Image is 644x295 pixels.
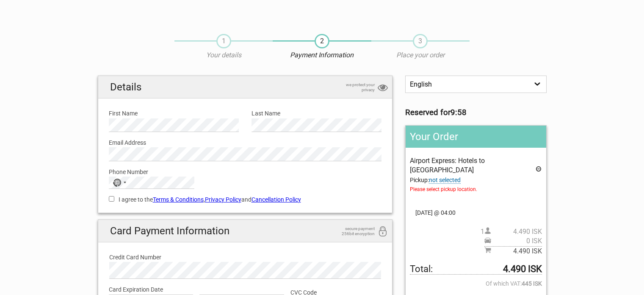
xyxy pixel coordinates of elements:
[451,108,467,117] strong: 9:58
[406,126,546,148] h2: Your Order
[484,236,542,246] span: Pickup price
[491,247,542,256] span: 4.490 ISK
[153,196,204,203] a: Terms & Conditions
[405,108,546,117] h3: Reserved for
[410,279,542,288] span: Of which VAT:
[109,167,382,177] label: Phone Number
[484,246,542,256] span: Subtotal
[413,34,428,48] span: 3
[109,109,239,118] label: First Name
[410,157,485,174] span: Airport Express: Hotels to [GEOGRAPHIC_DATA]
[410,185,542,194] span: Please select pickup location.
[174,51,273,60] p: Your details
[378,226,388,238] i: 256bit encryption
[410,208,542,217] span: [DATE] @ 04:00
[503,264,542,274] strong: 4.490 ISK
[205,196,241,203] a: Privacy Policy
[332,226,375,236] span: secure payment 256bit encryption
[252,109,381,118] label: Last Name
[98,220,392,242] h2: Card Payment Information
[216,34,231,48] span: 1
[252,196,301,203] a: Cancellation Policy
[522,279,542,288] strong: 445 ISK
[273,51,371,60] p: Payment Information
[410,264,542,274] span: Total to be paid
[109,177,130,188] button: Selected country
[315,34,329,48] span: 2
[371,51,470,60] p: Place your order
[109,285,382,294] label: Card Expiration Date
[378,82,388,94] i: privacy protection
[109,253,381,262] label: Credit Card Number
[98,76,392,98] h2: Details
[109,195,382,204] label: I agree to the , and
[481,227,542,236] span: 1 person(s)
[410,177,542,194] span: Pickup:
[332,82,375,93] span: we protect your privacy
[491,236,542,246] span: 0 ISK
[429,177,461,184] span: Change pickup place
[109,138,382,147] label: Email Address
[491,227,542,236] span: 4.490 ISK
